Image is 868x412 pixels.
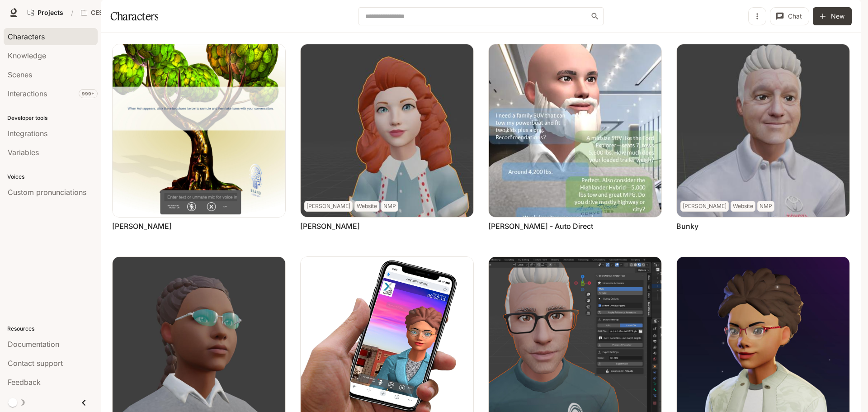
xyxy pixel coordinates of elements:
p: CES AI Demos [91,9,135,17]
img: Bunky [677,44,849,217]
a: [PERSON_NAME] - Auto Direct [488,221,593,231]
h1: Characters [110,7,158,25]
img: Ash Adman [113,44,285,217]
a: Bunky [676,221,698,231]
span: Projects [38,9,63,17]
img: Bob - Auto Direct [489,44,661,217]
a: [PERSON_NAME] [112,221,172,231]
img: Barbara [301,44,473,217]
a: Go to projects [24,4,67,22]
div: / [67,8,77,18]
button: New [813,7,852,25]
button: All workspaces [77,4,149,22]
a: [PERSON_NAME] [300,221,360,231]
button: Chat [770,7,809,25]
